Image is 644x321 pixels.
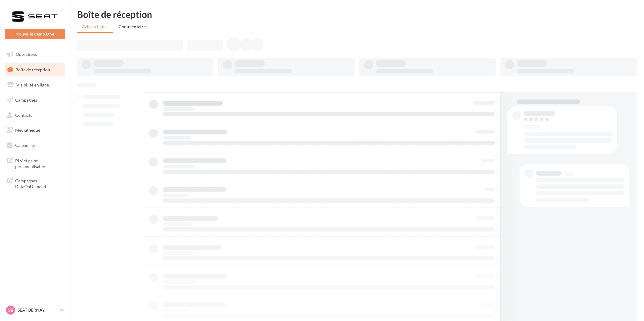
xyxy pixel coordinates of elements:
[15,67,50,72] span: Boîte de réception
[4,154,66,172] a: PLV et print personnalisable
[15,177,63,190] span: Campagnes DataOnDemand
[4,79,66,91] a: Visibilité en ligne
[4,139,66,152] a: Calendrier
[4,109,66,122] a: Contacts
[15,127,40,133] span: Médiathèque
[8,307,13,313] span: SB
[4,48,66,61] a: Opérations
[4,63,66,76] a: Boîte de réception
[18,307,58,313] p: SEAT BERNAY
[4,174,66,192] a: Campagnes DataOnDemand
[4,94,66,106] a: Campagnes
[4,124,66,137] a: Médiathèque
[119,24,148,29] span: Commentaires
[15,143,36,148] span: Calendrier
[16,52,37,57] span: Opérations
[15,157,63,170] span: PLV et print personnalisable
[5,304,65,316] a: SB SEAT BERNAY
[15,112,32,117] span: Contacts
[16,82,49,87] span: Visibilité en ligne
[77,10,637,19] div: Boîte de réception
[5,29,65,39] button: Nouvelle campagne
[15,97,37,103] span: Campagnes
